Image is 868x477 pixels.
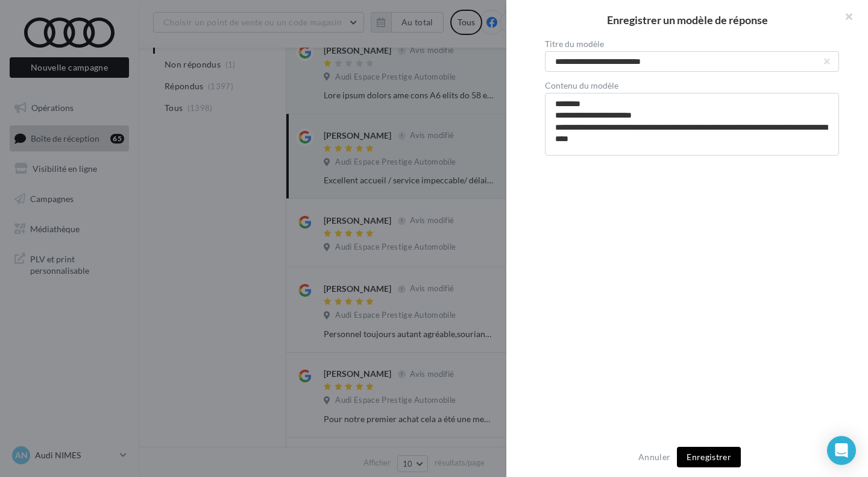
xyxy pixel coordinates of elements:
[526,14,849,25] h2: Enregistrer un modèle de réponse
[677,447,741,467] button: Enregistrer
[634,450,675,464] button: Annuler
[545,81,839,90] label: Contenu du modèle
[827,436,856,465] div: Open Intercom Messenger
[545,40,839,48] label: Titre du modèle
